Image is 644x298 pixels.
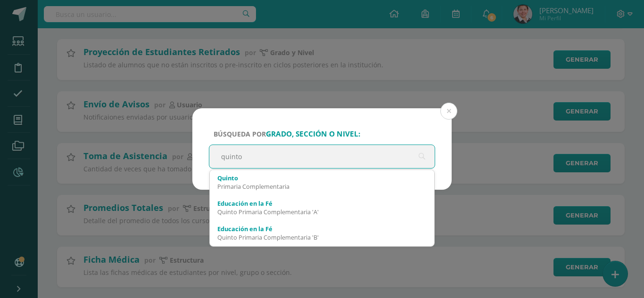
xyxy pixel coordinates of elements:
[266,129,360,139] strong: grado, sección o nivel:
[217,233,427,242] div: Quinto Primaria Complementaria 'B'
[217,208,427,216] div: Quinto Primaria Complementaria 'A'
[440,103,457,120] button: Close (Esc)
[209,145,435,168] input: ej. Primero primaria, etc.
[217,199,427,208] div: Educación en la Fé
[217,182,427,191] div: Primaria Complementaria
[214,129,360,138] span: Búsqueda por
[217,225,427,233] div: Educación en la Fé
[217,174,427,182] div: Quinto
